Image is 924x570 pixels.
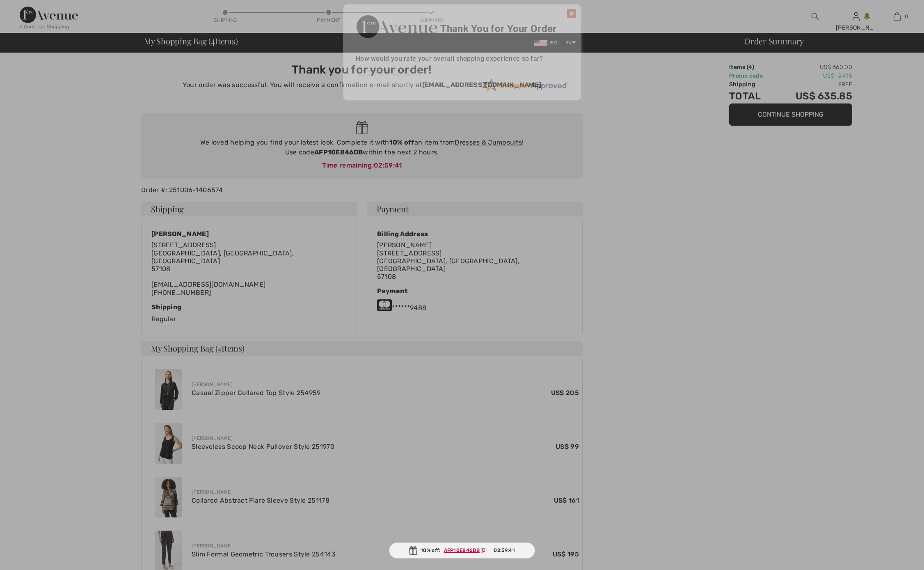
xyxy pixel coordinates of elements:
span: 02:59:41 [494,547,515,554]
span: Help [19,6,36,13]
div: How would you rate your overall shopping experience so far? [356,46,568,78]
div: 10% off: [389,542,535,559]
img: x [567,9,576,18]
span: Thank You for Your Order [440,23,556,34]
img: Gift.svg [409,546,417,555]
img: Thank You for Your Order [356,13,438,40]
ins: AFP10E846DB [444,547,480,553]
